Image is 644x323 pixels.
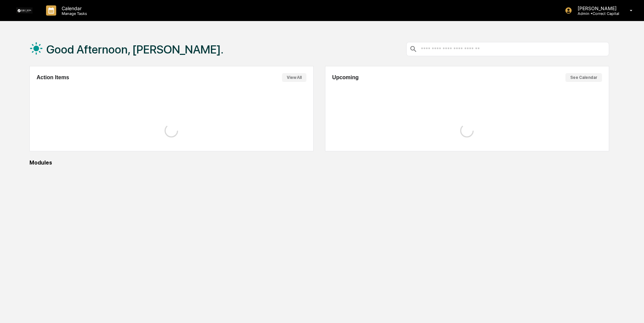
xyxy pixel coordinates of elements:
[37,74,69,81] h2: Action Items
[56,11,90,16] p: Manage Tasks
[572,5,620,11] p: [PERSON_NAME]
[282,73,306,82] button: View All
[29,159,609,166] div: Modules
[572,11,620,16] p: Admin • Correct Capital
[565,73,602,82] button: See Calendar
[16,7,33,14] img: logo
[46,43,223,56] h1: Good Afternoon, [PERSON_NAME].
[56,5,90,11] p: Calendar
[332,74,359,81] h2: Upcoming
